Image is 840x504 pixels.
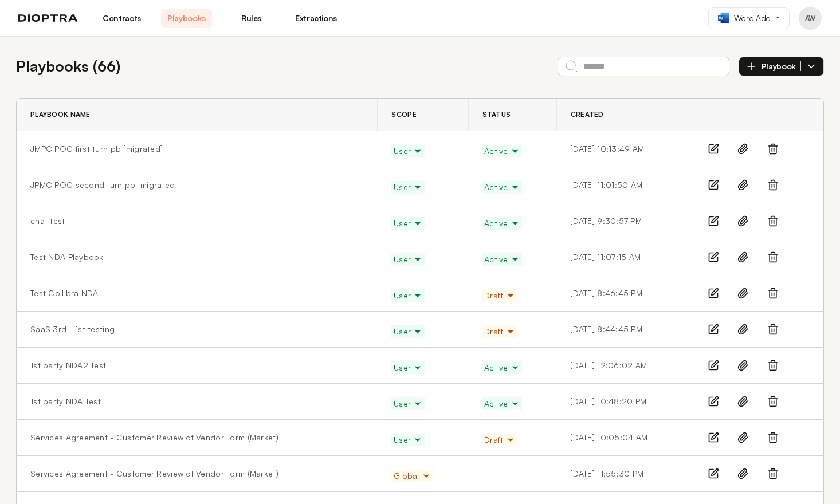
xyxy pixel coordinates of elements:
[482,434,517,446] button: Draft
[30,324,115,335] a: SaaS 3rd - 1st testing
[482,397,522,410] button: Active
[482,110,511,119] span: Status
[30,143,163,155] a: JMPC POC first turn pb [migrated]
[394,434,422,446] span: User
[391,145,425,157] button: User
[391,217,425,230] button: User
[484,290,515,301] span: Draft
[484,145,520,157] span: Active
[556,348,694,384] td: [DATE] 12:06:02 AM
[96,9,147,28] a: Contracts
[739,57,824,76] button: Playbook
[391,181,425,194] button: User
[30,251,104,263] a: Test NDA Playbook
[484,254,520,265] span: Active
[482,145,522,157] button: Active
[484,362,520,373] span: Active
[30,215,65,227] a: chat test
[18,14,78,22] img: logo
[482,253,522,266] button: Active
[394,470,431,482] span: Global
[556,239,694,275] td: [DATE] 11:07:15 AM
[762,61,801,72] span: Playbook
[484,434,515,446] span: Draft
[482,217,522,230] button: Active
[394,362,422,373] span: User
[482,181,522,194] button: Active
[30,179,178,191] a: JPMC POC second turn pb [migrated]
[30,432,278,443] a: Services Agreement - Customer Review of Vendor Form (Market)
[799,7,822,30] button: Profile menu
[30,468,278,479] a: Services Agreement - Customer Review of Vendor Form (Market)
[556,131,694,167] td: [DATE] 10:13:49 AM
[556,384,694,420] td: [DATE] 10:48:20 PM
[391,397,425,410] button: User
[391,325,425,338] button: User
[734,13,780,24] span: Word Add-in
[391,289,425,302] button: User
[556,167,694,203] td: [DATE] 11:01:50 AM
[30,288,99,299] a: Test Collibra NDA
[394,290,422,301] span: User
[391,110,416,119] span: Scope
[394,254,422,265] span: User
[394,398,422,409] span: User
[571,110,604,119] span: Created
[394,145,422,157] span: User
[708,7,790,29] a: Word Add-in
[484,218,520,229] span: Active
[391,434,425,446] button: User
[391,361,425,374] button: User
[391,253,425,266] button: User
[161,9,212,28] a: Playbooks
[226,9,277,28] a: Rules
[482,361,522,374] button: Active
[16,55,120,77] h2: Playbooks ( 66 )
[484,326,515,337] span: Draft
[556,456,694,492] td: [DATE] 11:55:30 PM
[394,182,422,193] span: User
[30,396,101,407] a: 1st party NDA Test
[394,218,422,229] span: User
[718,13,729,23] img: word
[556,275,694,312] td: [DATE] 8:46:45 PM
[556,203,694,239] td: [DATE] 9:30:57 PM
[291,9,342,28] a: Extractions
[30,360,106,371] a: 1st party NDA2 Test
[30,110,91,119] span: Playbook Name
[484,398,520,409] span: Active
[556,420,694,456] td: [DATE] 10:05:04 AM
[391,470,433,482] button: Global
[484,182,520,193] span: Active
[394,326,422,337] span: User
[482,325,517,338] button: Draft
[556,312,694,348] td: [DATE] 8:44:45 PM
[482,289,517,302] button: Draft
